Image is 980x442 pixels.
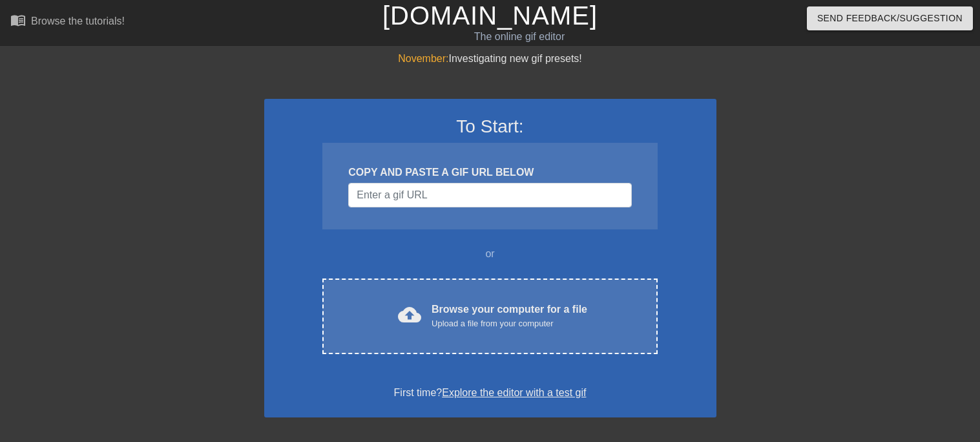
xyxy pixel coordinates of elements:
span: cloud_upload [398,303,421,326]
div: COPY AND PASTE A GIF URL BELOW [348,165,631,180]
span: November: [398,53,448,64]
div: First time? [281,385,700,401]
span: menu_book [10,12,26,28]
button: Send Feedback/Suggestion [807,6,973,30]
input: Username [348,183,631,207]
a: Browse the tutorials! [10,12,125,32]
div: The online gif editor [333,29,706,45]
a: Explore the editor with a test gif [442,387,586,398]
div: or [298,246,683,262]
div: Upload a file from your computer [432,317,587,330]
div: Browse the tutorials! [31,16,125,26]
span: Send Feedback/Suggestion [817,10,963,26]
div: Browse your computer for a file [432,302,587,330]
h3: To Start: [281,116,700,138]
a: [DOMAIN_NAME] [382,1,598,30]
div: Investigating new gif presets! [264,51,716,67]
